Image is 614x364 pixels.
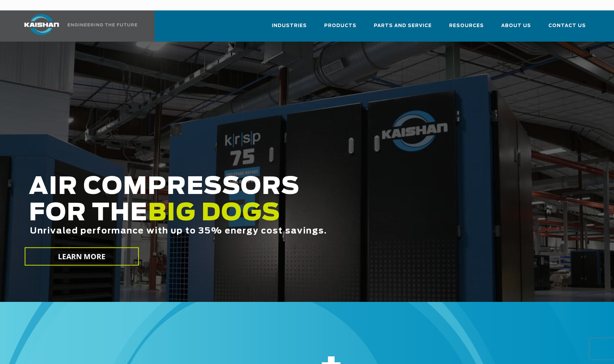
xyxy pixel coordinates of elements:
[272,22,307,30] span: Industries
[25,247,139,266] a: LEARN MORE
[449,17,484,40] a: Resources
[324,22,356,30] span: Products
[58,252,106,262] span: LEARN MORE
[148,202,280,225] span: BIG DOGS
[30,227,327,235] span: Unrivaled performance with up to 35% energy cost savings.
[68,23,137,26] img: Engineering the future
[449,22,484,30] span: Resources
[16,14,68,35] img: kaishan logo
[16,10,138,42] a: Kaishan USA
[501,22,531,30] span: About Us
[374,22,432,30] span: Parts and Service
[324,17,356,40] a: Products
[501,17,531,40] a: About Us
[374,17,432,40] a: Parts and Service
[29,174,491,257] h2: AIR COMPRESSORS FOR THE
[548,22,586,30] span: Contact Us
[272,17,307,40] a: Industries
[548,17,586,40] a: Contact Us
